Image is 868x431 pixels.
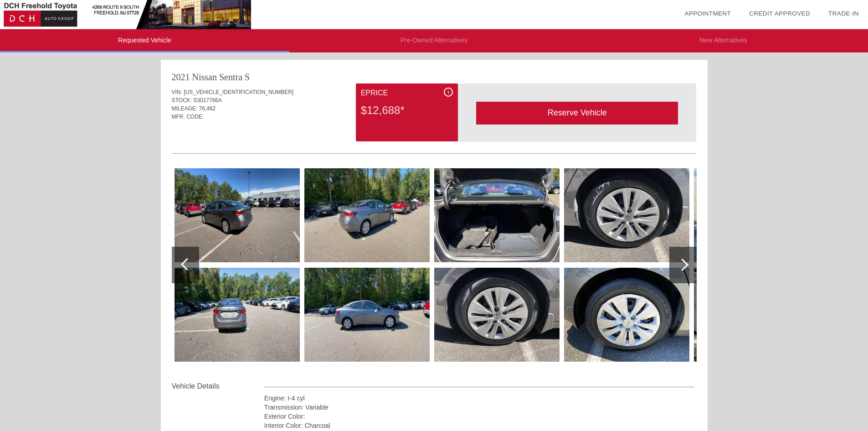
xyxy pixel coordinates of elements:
[199,105,216,112] span: 76,462
[694,168,819,262] img: 831a6eee854144a3fc62d59420748091x.jpg
[193,97,222,104] span: S3017766A
[684,10,731,17] a: Appointment
[172,89,182,95] span: VIN:
[172,381,264,392] div: Vehicle Details
[172,97,192,104] span: STOCK:
[172,114,204,120] span: MFR. CODE:
[434,268,560,362] img: a518ebd88e796e9fcaec64b0d2242ccax.jpg
[304,268,430,362] img: ee1adafe76db5dc7406cd029845d08d6x.jpg
[476,102,678,124] div: Reserve Vehicle
[175,268,300,362] img: bbded362aeec9c29ef84abe8cc16095bx.jpg
[579,29,868,52] li: New Alternatives
[361,99,453,122] div: $12,688*
[361,88,453,99] div: ePrice
[749,10,810,17] a: Credit Approved
[184,89,293,95] span: [US_VEHICLE_IDENTIFICATION_NUMBER]
[289,29,579,52] li: Pre-Owned Alternatives
[304,168,430,262] img: e7f03c7f9a4df93f29754a7e6dcf1652x.jpg
[264,421,695,430] div: Interior Color: Charcoal
[264,394,695,403] div: Engine: I-4 cyl
[434,168,560,262] img: 17fca489e4b0f3159ebde694e2e1deb3x.jpg
[694,268,819,362] img: 3cd6f977c6985673b386a123fb3294b7x.jpg
[264,412,695,421] div: Exterior Color:
[172,105,198,112] span: MILEAGE:
[175,168,300,262] img: f36c859c06da108ac985b9f0919cc2efx.jpg
[564,168,689,262] img: 6079ab1b5c8318d12e89abec530ae6c5x.jpg
[448,89,449,95] span: i
[245,71,250,83] div: S
[264,403,695,412] div: Transmission: Variable
[564,268,689,362] img: cd3c19ed95f9a41a8172a63cb423d1dax.jpg
[172,71,243,83] div: 2021 Nissan Sentra
[828,10,859,17] a: Trade-In
[172,126,697,141] div: Quoted on [DATE] 4:30:02 PM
